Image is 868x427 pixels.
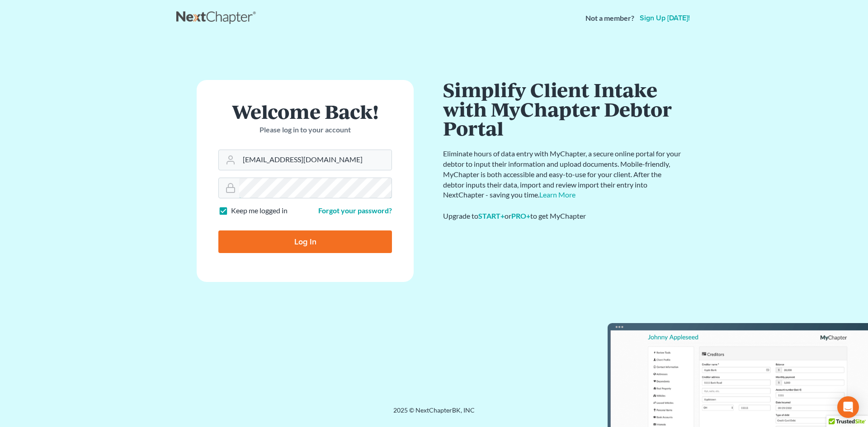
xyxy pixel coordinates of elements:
div: 2025 © NextChapterBK, INC [176,406,692,422]
h1: Welcome Back! [218,102,392,121]
h1: Simplify Client Intake with MyChapter Debtor Portal [443,80,683,138]
a: Forgot your password? [318,206,392,215]
input: Log In [218,230,392,253]
label: Keep me logged in [231,206,288,216]
a: Sign up [DATE]! [638,14,692,22]
p: Please log in to your account [218,125,392,135]
div: Open Intercom Messenger [837,396,859,418]
input: Email Address [239,150,392,170]
a: START+ [478,211,505,220]
p: Eliminate hours of data entry with MyChapter, a secure online portal for your debtor to input the... [443,149,683,200]
strong: Not a member? [585,13,634,23]
a: Learn More [539,190,576,199]
div: Upgrade to or to get MyChapter [443,211,683,221]
a: PRO+ [511,211,530,220]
